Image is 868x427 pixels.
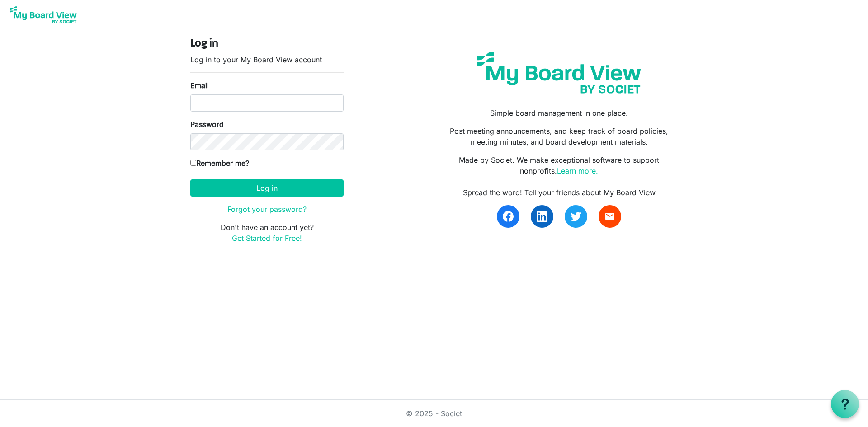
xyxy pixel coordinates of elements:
a: Forgot your password? [227,205,307,214]
a: Get Started for Free! [232,234,302,243]
img: my-board-view-societ.svg [470,45,648,100]
label: Email [190,80,209,91]
div: Spread the word! Tell your friends about My Board View [441,187,678,198]
input: Remember me? [190,160,196,166]
button: Log in [190,179,344,197]
p: Made by Societ. We make exceptional software to support nonprofits. [441,155,678,176]
a: Learn more. [557,166,598,175]
a: © 2025 - Societ [406,409,462,418]
label: Remember me? [190,158,249,169]
span: email [604,211,615,222]
h4: Log in [190,38,344,51]
img: linkedin.svg [537,211,547,222]
a: email [599,205,621,228]
p: Simple board management in one place. [441,108,678,118]
img: facebook.svg [503,211,514,222]
label: Password [190,119,224,130]
img: My Board View Logo [7,4,80,26]
p: Log in to your My Board View account [190,54,344,65]
img: twitter.svg [571,211,581,222]
p: Post meeting announcements, and keep track of board policies, meeting minutes, and board developm... [441,126,678,147]
p: Don't have an account yet? [190,222,344,244]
